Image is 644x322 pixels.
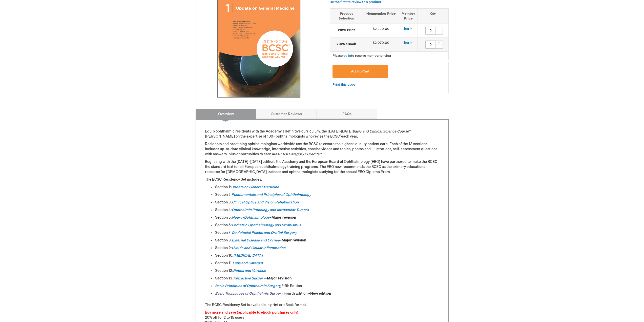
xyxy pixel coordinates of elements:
strong: 2025 Print [333,28,360,33]
a: Basic Principles of Ophthalmic Surgery [215,284,280,288]
a: Overview [196,109,256,119]
li: Section 4: [215,207,439,213]
input: Qty [425,27,435,35]
a: Oculofacial Plastic and Orbital Surgery [232,231,297,235]
strong: Major revision [282,238,306,242]
td: $2,220.00 [363,24,399,38]
th: Qty [418,8,448,24]
p: The BCSC Residency Set is available in print or eBook format. [205,302,439,308]
th: Member Price [399,8,418,24]
p: Residents and practicing ophthalmologists worldwide use the BCSC to ensure the highest-quality pa... [205,142,439,157]
li: Section 11: [215,261,439,266]
li: Fourth Edition – [215,291,439,296]
strong: Major revision [267,276,292,280]
p: The BCSC Residency Set includes: [205,177,439,182]
li: Section 8: – [215,238,439,243]
span: Add to Cart [351,69,369,73]
a: Clinical Optics and Vision Rehabilitation [232,200,299,204]
th: Nonmember Price [363,8,399,24]
a: log in [343,54,351,58]
li: Section 12: [215,268,439,273]
a: Lens and Cataract [233,261,263,265]
li: Section 5: – [215,215,439,220]
a: Update on General Medicine [231,185,279,189]
em: Basic and Clinical Science Course [352,129,409,134]
a: log in [404,41,412,45]
li: Section 10: [215,253,439,258]
td: $2,070.00 [363,38,399,52]
a: Pediatric Ophthalmology and Strabismus [232,223,301,227]
li: Section 3: [215,200,439,205]
a: Ophthalmic Pathology and Intraocular Tumors [232,208,309,212]
em: , [280,284,281,288]
strong: New edition [310,291,331,296]
button: Add to Cart [333,65,388,78]
a: Retina and Vitreous [233,269,266,273]
a: Uveitis and Ocular Inflammation [232,246,285,250]
p: Equip ophthalmic residents with the Academy’s definitive curriculum: the [DATE]-[DATE] ™. [PERSON... [205,129,439,139]
a: Basic Techniques of Ophthalmic Surgery [215,291,283,296]
li: Section 7: [215,230,439,235]
div: - [435,31,443,35]
a: Refractive Surgery [233,276,265,280]
li: Fifth Edition [215,283,439,289]
a: Customer Reviews [256,109,317,119]
strong: 2025 eBook [333,42,360,47]
p: Beginning with the [DATE]–[DATE] edition, the Academy and the European Board of Ophthalmology (EB... [205,159,439,175]
input: Qty [425,41,435,49]
span: Please to receive member pricing [333,54,391,58]
a: Fundamentals and Principles of Ophthalmology [232,193,311,197]
a: Print this page [333,82,355,88]
a: [MEDICAL_DATA] [233,253,263,258]
font: Buy more and save (applicable to eBook purchases only) [205,310,298,315]
div: + [435,41,443,45]
em: AMA PRA Category 1 Credits [271,152,319,156]
strong: Major revision [272,215,296,220]
li: Section 1: [215,185,439,190]
li: Section 13: – [215,276,439,281]
li: Section 6: [215,223,439,228]
sup: ® [340,134,341,137]
div: - [435,45,443,49]
a: log in [404,27,412,31]
li: Section 2: [215,192,439,197]
a: Neuro-Ophthalmology [232,215,269,220]
div: + [435,27,443,31]
a: External Disease and Cornea [232,238,280,242]
em: , [215,291,284,296]
th: Product Selection [330,8,363,24]
a: FAQs [317,109,377,119]
li: Section 9: [215,245,439,251]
